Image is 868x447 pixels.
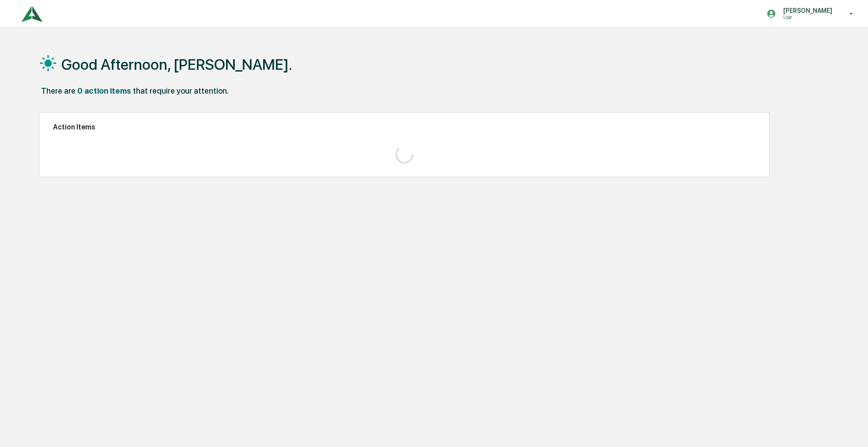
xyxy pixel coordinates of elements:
[77,86,131,95] div: 0 action items
[21,2,42,26] img: logo
[41,86,75,95] div: There are
[776,7,837,14] p: [PERSON_NAME]
[133,86,229,95] div: that require your attention.
[776,14,837,20] p: User
[61,56,292,73] h1: Good Afternoon, [PERSON_NAME].
[53,123,756,131] h2: Action Items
